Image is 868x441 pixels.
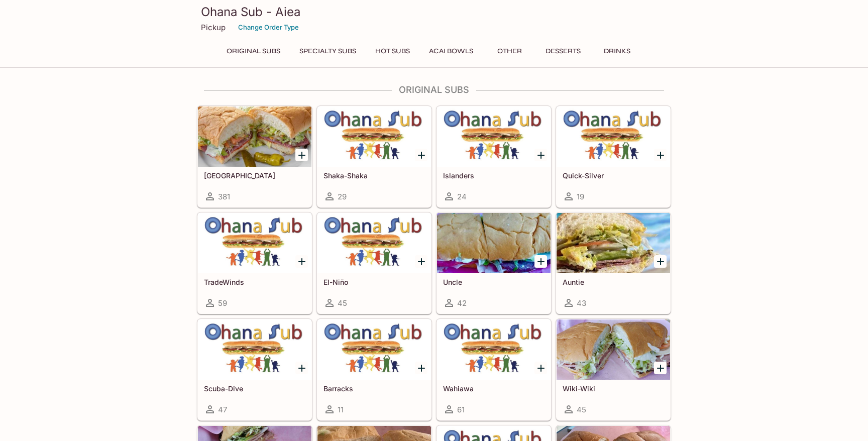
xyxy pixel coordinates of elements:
h5: Shaka-Shaka [323,171,425,180]
div: Wahiawa [437,319,551,380]
span: 45 [338,298,347,308]
h5: Uncle [443,278,545,286]
span: 19 [577,192,584,201]
a: El-Niño45 [317,212,431,314]
div: Italinano [198,106,311,167]
div: Uncle [437,213,551,273]
h5: TradeWinds [204,278,305,286]
button: Add Uncle [534,255,547,268]
span: 43 [577,298,586,308]
button: Original Subs [221,44,286,58]
a: Quick-Silver19 [556,106,671,207]
a: Wiki-Wiki45 [556,319,671,420]
button: Add Barracks [415,362,427,374]
button: Add Shaka-Shaka [415,149,427,161]
h5: Barracks [323,384,425,393]
div: Wiki-Wiki [557,319,670,380]
a: Auntie43 [556,212,671,314]
div: Barracks [317,319,431,380]
span: 61 [457,405,465,414]
a: [GEOGRAPHIC_DATA]381 [197,106,312,207]
div: Auntie [557,213,670,273]
h5: Wiki-Wiki [563,384,664,393]
button: Drinks [594,44,639,58]
button: Hot Subs [370,44,415,58]
button: Add TradeWinds [295,255,308,268]
span: 11 [338,405,344,414]
button: Other [487,44,532,58]
button: Acai Bowls [423,44,479,58]
a: Uncle42 [437,212,551,314]
button: Specialty Subs [294,44,362,58]
span: 47 [218,405,227,414]
a: Wahiawa61 [437,319,551,420]
h3: Ohana Sub - Aiea [201,4,667,20]
button: Add Quick-Silver [654,149,667,161]
button: Add Wahiawa [534,362,547,374]
h5: [GEOGRAPHIC_DATA] [204,171,305,180]
h5: Wahiawa [443,384,545,393]
h5: Scuba-Dive [204,384,305,393]
p: Pickup [201,23,226,32]
button: Add Islanders [534,149,547,161]
a: Shaka-Shaka29 [317,106,431,207]
span: 381 [218,192,230,201]
h5: Auntie [563,278,664,286]
div: Islanders [437,106,551,167]
h5: Quick-Silver [563,171,664,180]
button: Add El-Niño [415,255,427,268]
button: Add Italinano [295,149,308,161]
div: Scuba-Dive [198,319,311,380]
span: 59 [218,298,227,308]
a: Scuba-Dive47 [197,319,312,420]
h5: El-Niño [323,278,425,286]
span: 24 [457,192,467,201]
button: Add Scuba-Dive [295,362,308,374]
button: Add Auntie [654,255,667,268]
button: Desserts [540,44,586,58]
a: Barracks11 [317,319,431,420]
button: Add Wiki-Wiki [654,362,667,374]
div: Quick-Silver [557,106,670,167]
span: 42 [457,298,467,308]
button: Change Order Type [234,20,303,35]
h5: Islanders [443,171,545,180]
a: Islanders24 [437,106,551,207]
div: Shaka-Shaka [317,106,431,167]
span: 45 [577,405,586,414]
div: El-Niño [317,213,431,273]
a: TradeWinds59 [197,212,312,314]
h4: Original Subs [197,84,671,95]
div: TradeWinds [198,213,311,273]
span: 29 [338,192,347,201]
